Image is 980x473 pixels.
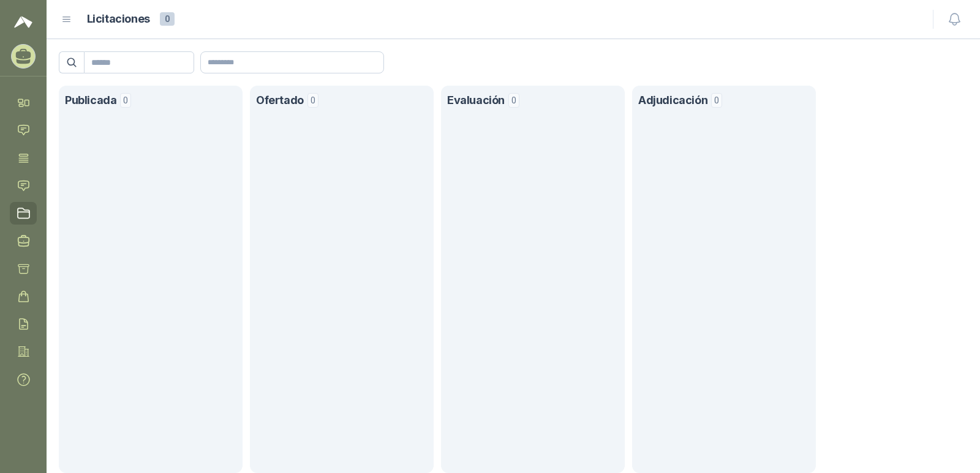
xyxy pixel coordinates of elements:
h1: Licitaciones [87,10,150,28]
img: Logo peakr [14,15,32,29]
span: 0 [711,93,722,108]
h1: Ofertado [256,92,304,110]
span: 0 [120,93,131,108]
h1: Adjudicación [638,92,707,110]
span: 0 [307,93,318,108]
span: 0 [160,12,175,26]
h1: Publicada [65,92,116,110]
h1: Evaluación [447,92,505,110]
span: 0 [508,93,519,108]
